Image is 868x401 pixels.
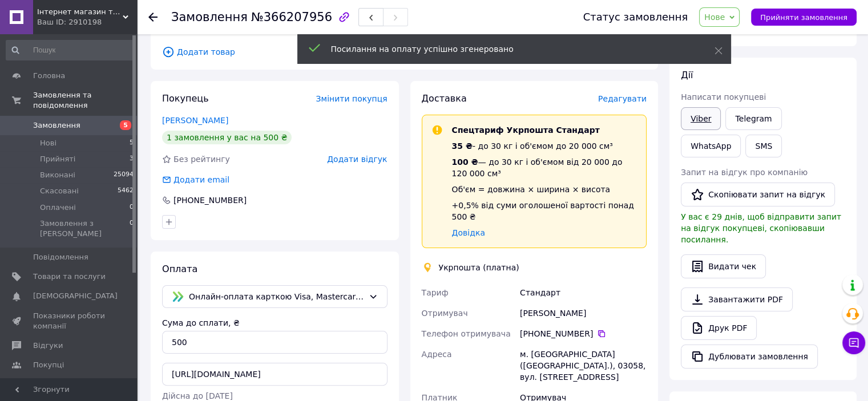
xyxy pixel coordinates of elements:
span: Спецтариф Укрпошта Стандарт [452,125,600,135]
span: Оплата [162,264,197,274]
div: [PERSON_NAME] [518,303,649,323]
span: Замовлення та повідомлення [33,90,137,111]
span: 5 [120,120,131,130]
span: Нові [40,138,56,148]
div: - до 30 кг і об'ємом до 20 000 см³ [452,140,637,152]
div: Посилання на оплату успішно згенеровано [331,43,686,55]
button: Скопіювати запит на відгук [681,183,835,206]
div: Стандарт [518,282,649,303]
span: №366207956 [251,10,332,24]
button: SMS [745,135,782,157]
span: 3 [130,154,134,164]
span: У вас є 29 днів, щоб відправити запит на відгук покупцеві, скопіювавши посилання. [681,212,841,244]
div: — до 30 кг і об'ємом від 20 000 до 120 000 см³ [452,156,637,179]
span: Скасовані [40,186,79,196]
input: Пошук [6,40,135,60]
span: Онлайн-оплата карткою Visa, Mastercard - LiqPay [189,290,364,303]
span: Дійсна до [DATE] [162,391,233,400]
span: Телефон отримувача [422,329,511,338]
span: Змінити покупця [316,94,387,103]
span: Замовлення [33,120,80,131]
span: [DEMOGRAPHIC_DATA] [33,291,118,301]
div: Статус замовлення [583,11,688,23]
span: Доставка [422,93,467,104]
span: Додати товар [162,46,647,58]
span: Прийняті [40,154,75,164]
a: Viber [681,107,721,130]
div: Додати email [161,174,231,185]
a: [PERSON_NAME] [162,116,228,125]
a: Завантажити PDF [681,287,793,311]
span: Без рейтингу [173,155,230,164]
span: Прийняти замовлення [760,13,847,22]
div: +0,5% від суми оголошеної вартості понад 500 ₴ [452,200,637,222]
span: Отримувач [422,309,468,318]
button: Прийняти замовлення [751,9,857,26]
button: Чат з покупцем [842,331,865,354]
span: Запит на відгук про компанію [681,168,808,177]
span: Замовлення [171,10,248,24]
span: 35 ₴ [452,141,473,151]
span: Написати покупцеві [681,92,766,102]
span: Дії [681,70,693,80]
span: 5462 [118,186,134,196]
div: [PHONE_NUMBER] [172,195,248,206]
span: Відгуки [33,341,63,351]
button: Видати чек [681,254,766,278]
span: 600 ₴ [245,27,265,35]
span: 500 ₴ [217,26,241,35]
a: Telegram [725,107,781,130]
span: Показники роботи компанії [33,311,106,331]
span: 5 [130,138,134,148]
span: Додати відгук [327,155,387,164]
span: Замовлення з [PERSON_NAME] [40,218,130,239]
a: WhatsApp [681,135,741,157]
span: Повідомлення [33,252,88,262]
div: Укрпошта (платна) [436,262,522,273]
button: Дублювати замовлення [681,345,818,368]
div: Об'єм = довжина × ширина × висота [452,184,637,195]
span: Товари та послуги [33,272,106,282]
div: [PHONE_NUMBER] [520,328,647,339]
div: Повернутися назад [148,11,158,23]
span: Адреса [422,350,452,359]
span: Інтернет магазин товаров з США "Dez-Express". Advion [37,7,123,17]
span: Покупець [162,93,209,104]
div: Ваш ID: 2910198 [37,17,137,27]
a: Довідка [452,228,485,237]
div: 1 замовлення у вас на 500 ₴ [162,131,292,144]
span: Головна [33,71,65,81]
label: Сума до сплати, ₴ [162,318,240,327]
span: Оплачені [40,202,76,213]
span: Тариф [422,288,449,297]
div: Додати email [172,174,231,185]
span: 0 [130,202,134,213]
span: Нове [704,13,725,22]
span: 25094 [114,170,134,180]
a: Друк PDF [681,316,757,340]
span: 100 ₴ [452,157,478,167]
span: Редагувати [598,94,647,103]
span: Виконані [40,170,75,180]
div: м. [GEOGRAPHIC_DATA] ([GEOGRAPHIC_DATA].), 03058, вул. [STREET_ADDRESS] [518,344,649,387]
span: 0 [130,218,134,239]
span: Покупці [33,360,64,370]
